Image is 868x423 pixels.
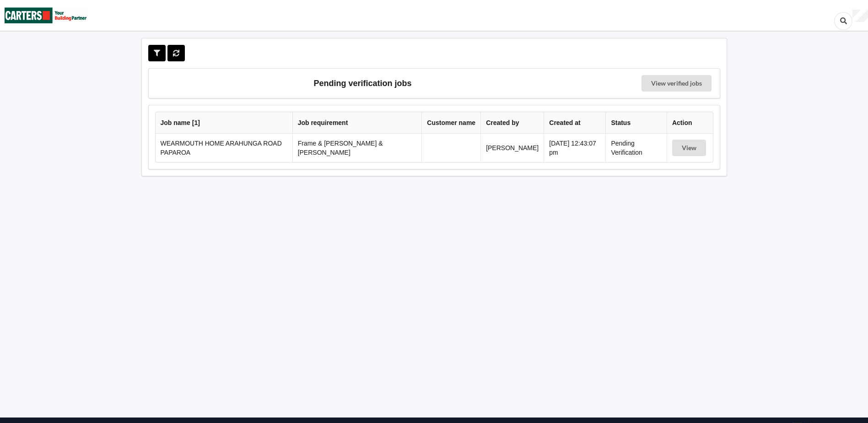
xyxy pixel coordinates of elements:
th: Job name [ 1 ] [156,112,292,134]
th: Action [667,112,713,134]
a: View verified jobs [642,75,712,92]
td: Frame & [PERSON_NAME] & [PERSON_NAME] [292,134,422,162]
td: [DATE] 12:43:07 pm [544,134,605,162]
th: Status [605,112,667,134]
td: WEARMOUTH HOME ARAHUNGA ROAD PAPAROA [156,134,292,162]
td: [PERSON_NAME] [480,134,544,162]
a: View [672,144,708,152]
th: Job requirement [292,112,422,134]
h3: Pending verification jobs [155,75,571,92]
td: Pending Verification [605,134,667,162]
th: Created by [480,112,544,134]
button: View [672,140,706,156]
img: Carters [5,0,87,30]
div: User Profile [852,10,868,22]
th: Created at [544,112,605,134]
th: Customer name [421,112,480,134]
